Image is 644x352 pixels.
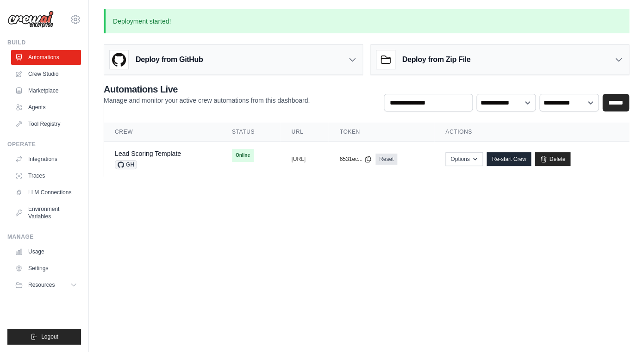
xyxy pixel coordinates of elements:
p: Manage and monitor your active crew automations from this dashboard. [104,96,310,105]
th: URL [280,123,328,142]
a: Integrations [11,152,81,167]
a: Crew Studio [11,67,81,81]
span: Resources [28,281,55,289]
th: Status [221,123,281,142]
a: LLM Connections [11,185,81,200]
th: Crew [104,123,221,142]
div: Manage [7,233,81,241]
button: Resources [11,278,81,292]
a: Traces [11,168,81,183]
button: Logout [7,329,81,345]
a: Lead Scoring Template [115,150,181,157]
a: Settings [11,261,81,276]
div: Operate [7,141,81,148]
h3: Deploy from GitHub [136,54,203,65]
a: Re-start Crew [487,152,531,166]
a: Environment Variables [11,202,81,224]
a: Reset [375,154,397,165]
a: Delete [535,152,570,166]
h3: Deploy from Zip File [402,54,470,65]
span: GH [115,160,137,169]
h2: Automations Live [104,83,310,96]
span: Online [232,149,254,162]
a: Marketplace [11,83,81,98]
a: Automations [11,50,81,65]
a: Agents [11,100,81,115]
button: Options [445,152,483,166]
span: Logout [41,333,58,340]
button: 6531ec... [339,155,371,163]
img: GitHub Logo [110,50,128,69]
div: Build [7,39,81,46]
th: Token [328,123,434,142]
a: Tool Registry [11,117,81,131]
th: Actions [434,123,629,142]
img: Logo [7,11,54,28]
a: Usage [11,244,81,259]
p: Deployment started! [104,9,629,33]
